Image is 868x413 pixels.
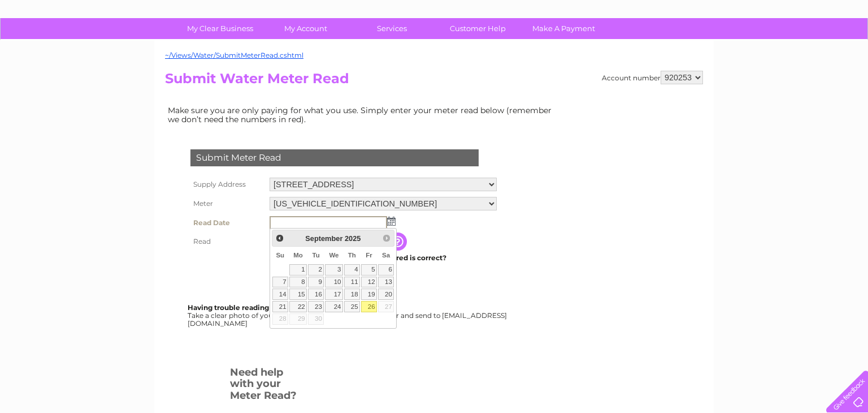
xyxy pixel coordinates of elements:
[831,48,857,57] a: Log out
[289,264,307,276] a: 1
[293,252,303,259] span: Monday
[188,175,267,194] th: Supply Address
[272,301,288,312] a: 21
[344,264,360,276] a: 4
[168,6,702,55] div: Clear Business is a trading name of Verastar Limited (registered in [GEOGRAPHIC_DATA] No. 3667643...
[517,18,610,39] a: Make A Payment
[289,289,307,300] a: 15
[31,29,88,64] img: logo.png
[188,303,314,312] b: Having trouble reading your meter?
[382,252,390,259] span: Saturday
[729,48,763,57] a: Telecoms
[366,252,372,259] span: Friday
[312,252,319,259] span: Tuesday
[267,251,500,265] td: Are you sure the read you have entered is correct?
[308,264,324,276] a: 2
[272,277,288,288] a: 7
[305,234,342,243] span: September
[188,213,267,233] th: Read Date
[275,234,284,243] span: Prev
[697,48,722,57] a: Energy
[431,18,524,39] a: Customer Help
[325,289,343,300] a: 17
[669,48,691,57] a: Water
[188,304,509,327] div: Take a clear photo of your readings, tell us which supply it's for and send to [EMAIL_ADDRESS][DO...
[329,252,338,259] span: Wednesday
[190,149,479,166] div: Submit Meter Read
[308,277,324,288] a: 9
[602,71,703,84] div: Account number
[361,264,377,276] a: 5
[308,289,324,300] a: 16
[344,301,360,312] a: 25
[389,233,409,251] input: Information
[276,252,284,259] span: Sunday
[165,103,561,127] td: Make sure you are only paying for what you use. Simply enter your meter read below (remember we d...
[387,217,396,226] img: ...
[325,301,343,312] a: 24
[655,6,733,20] a: 0333 014 3131
[289,277,307,288] a: 8
[308,301,324,312] a: 23
[344,277,360,288] a: 11
[770,48,786,57] a: Blog
[272,289,288,300] a: 14
[345,234,361,243] span: 2025
[361,301,377,312] a: 26
[378,264,394,276] a: 6
[274,231,287,244] a: Prev
[259,18,353,39] a: My Account
[165,51,303,59] a: ~/Views/Water/SubmitMeterRead.cshtml
[361,277,377,288] a: 12
[188,233,267,251] th: Read
[378,289,394,300] a: 20
[345,18,439,39] a: Services
[173,18,267,39] a: My Clear Business
[325,264,343,276] a: 3
[344,289,360,300] a: 18
[378,277,394,288] a: 13
[361,289,377,300] a: 19
[325,277,343,288] a: 10
[165,71,703,92] h2: Submit Water Meter Read
[289,301,307,312] a: 22
[793,48,821,57] a: Contact
[348,252,356,259] span: Thursday
[188,194,267,213] th: Meter
[230,364,300,407] h3: Need help with your Meter Read?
